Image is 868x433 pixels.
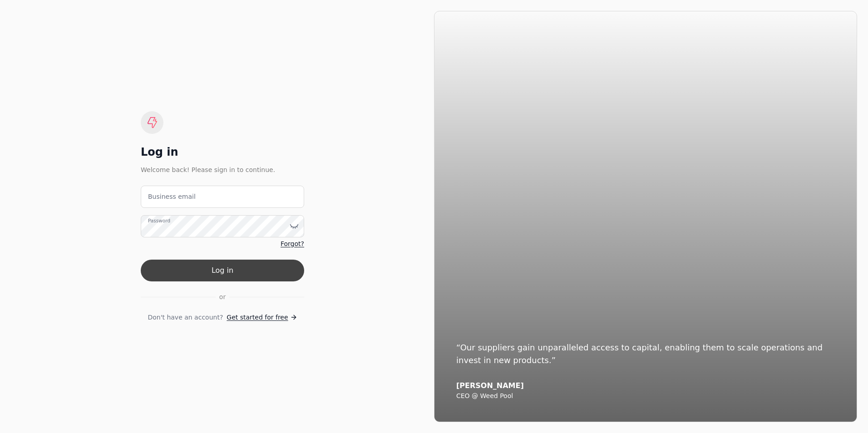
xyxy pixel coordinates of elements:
label: Business email [148,192,196,202]
span: Don't have an account? [148,313,223,322]
div: CEO @ Weed Pool [456,392,835,400]
a: Get started for free [227,313,297,322]
div: Welcome back! Please sign in to continue. [141,165,304,175]
a: Forgot? [281,239,304,249]
span: Get started for free [227,313,288,322]
div: Log in [141,145,304,159]
label: Password [148,217,170,224]
button: Log in [141,260,304,281]
div: “Our suppliers gain unparalleled access to capital, enabling them to scale operations and invest ... [456,341,835,367]
span: or [219,292,226,302]
div: [PERSON_NAME] [456,381,835,390]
